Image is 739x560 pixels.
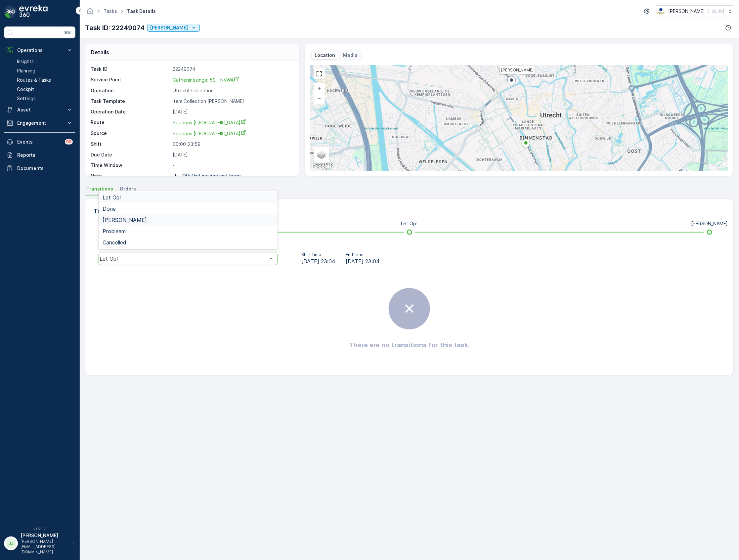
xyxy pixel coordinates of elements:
p: LET OP: Niet inrijden met hoge... [173,173,245,179]
a: Zoom In [314,83,324,93]
img: Google [312,162,334,171]
a: Cockpit [14,85,75,94]
p: ⌘B [64,30,71,35]
p: Operation [91,87,170,94]
p: Location [315,52,335,59]
p: Operations [17,47,62,54]
span: v 1.52.2 [4,527,75,531]
p: Planning [17,67,35,74]
span: Seenons [GEOGRAPHIC_DATA] [173,131,246,136]
span: − [318,95,321,101]
a: Routes & Tasks [14,75,75,85]
button: Engagement [4,116,75,130]
p: - [173,162,292,169]
p: 00:00-23:59 [173,141,292,148]
span: Transitions [86,186,113,192]
p: Media [343,52,358,59]
p: Routes & Tasks [17,77,51,83]
p: [PERSON_NAME] [691,220,728,227]
p: Due Date [91,151,170,158]
p: ( +02:00 ) [708,9,724,14]
p: [PERSON_NAME] [150,24,188,31]
p: [PERSON_NAME][EMAIL_ADDRESS][DOMAIN_NAME] [21,539,69,555]
span: [DATE] 23:04 [301,257,335,265]
span: Let Op! [103,194,121,200]
a: Seenons Utrecht [173,119,292,126]
button: Operations [4,44,75,57]
p: [PERSON_NAME] [669,8,705,15]
img: logo_dark-DEwI_e13.png [19,5,48,19]
a: Insights [14,57,75,66]
p: Start Time [301,252,335,257]
p: Settings [17,95,36,102]
p: Let Op! [401,220,418,227]
div: Let Op! [100,256,267,262]
a: Layers [314,148,329,162]
p: Cockpit [17,86,34,93]
img: logo [4,5,17,19]
a: View Fullscreen [314,69,324,79]
span: Seenons [GEOGRAPHIC_DATA] [173,120,246,125]
p: [DATE] [173,151,292,158]
p: Service Point [91,76,170,83]
p: Utrecht Collection [173,87,292,94]
p: [DATE] [173,108,292,115]
a: Catherijnesingel 59 - NVWA [173,76,292,83]
p: Note [91,173,170,179]
p: 22249074 [173,66,292,72]
p: Engagement [17,120,62,126]
button: JJ[PERSON_NAME][PERSON_NAME][EMAIL_ADDRESS][DOMAIN_NAME] [4,532,75,555]
p: Source [91,130,170,137]
div: JJ [6,538,16,549]
p: Asset [17,107,62,113]
p: Operation Date [91,108,170,115]
p: Task Template [91,98,170,105]
a: Open this area in Google Maps (opens a new window) [312,162,334,171]
img: basis-logo_rgb2x.png [656,8,666,15]
a: Tasks [104,8,117,14]
p: Events [17,139,61,145]
h2: There are no transitions for this task. [349,340,470,350]
p: Time Window [91,162,170,169]
a: Seenons Utrecht [173,130,292,137]
span: [DATE] 23:04 [346,257,379,265]
a: Events99 [4,135,75,149]
a: Documents [4,162,75,175]
a: Settings [14,94,75,103]
p: Details [91,48,109,56]
span: + [318,85,321,91]
span: Catherijnesingel 59 - NVWA [173,77,239,83]
p: Task ID [91,66,170,72]
p: Documents [17,165,73,172]
a: Zoom Out [314,93,324,103]
p: Transitions [93,206,130,216]
span: Task Details [126,8,157,15]
p: Insights [17,58,34,65]
button: Geen Afval [147,24,200,32]
p: Reports [17,152,73,158]
span: Done [103,206,116,212]
p: [PERSON_NAME] [21,532,69,539]
span: Orders [120,186,136,192]
span: [PERSON_NAME] [103,217,147,223]
button: [PERSON_NAME](+02:00) [656,5,734,17]
a: Homepage [86,10,94,16]
p: Route [91,119,170,126]
span: Cancelled [103,239,126,245]
span: Probleem [103,228,126,234]
a: Planning [14,66,75,75]
p: 99 [66,139,71,145]
p: Shift [91,141,170,148]
p: Task ID: 22249074 [85,23,145,33]
a: Reports [4,149,75,162]
button: Asset [4,103,75,116]
p: Item Collection [PERSON_NAME] [173,98,292,105]
p: End Time [346,252,379,257]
